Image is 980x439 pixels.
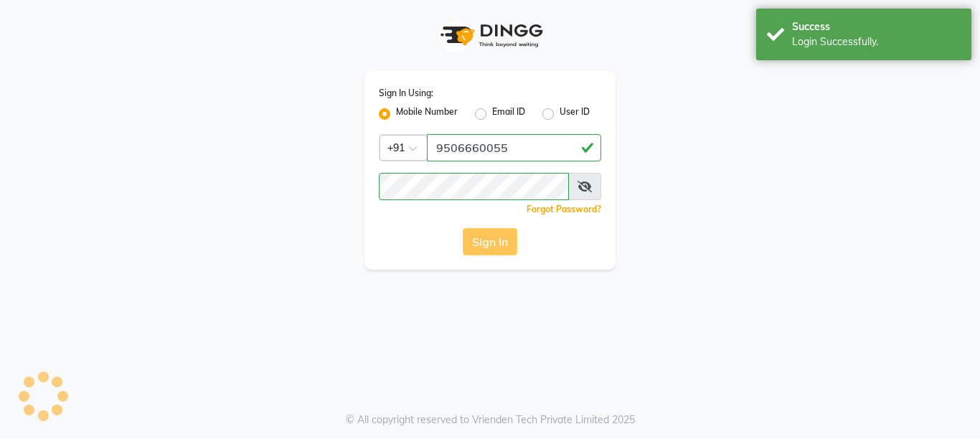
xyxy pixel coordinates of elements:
[379,87,433,100] label: Sign In Using:
[433,14,547,57] img: logo1.svg
[379,173,569,200] input: Username
[560,105,590,123] label: User ID
[396,105,458,123] label: Mobile Number
[527,204,601,214] a: Forgot Password?
[792,34,961,49] div: Login Successfully.
[427,134,601,161] input: Username
[492,105,525,123] label: Email ID
[792,19,961,34] div: Success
